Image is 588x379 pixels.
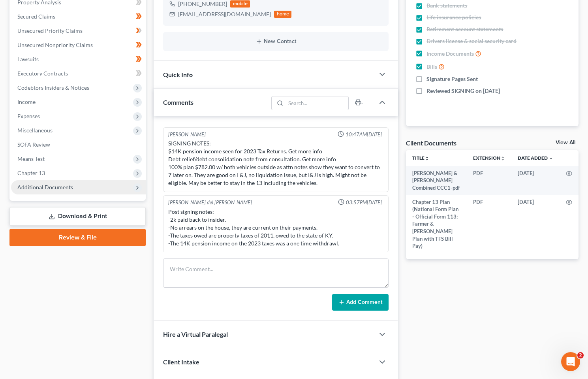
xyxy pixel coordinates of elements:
span: 2 [577,352,584,358]
span: Expenses [17,113,40,119]
td: Chapter 13 Plan (National Form Plan - Official Form 113: Farmer & [PERSON_NAME] Plan with TFS Bil... [406,195,467,253]
span: Unsecured Priority Claims [17,27,83,34]
a: Secured Claims [11,9,146,24]
div: Post signing notes: -2k paid back to insider. -No arrears on the house, they are current on their... [168,208,383,247]
span: Miscellaneous [17,127,53,134]
a: Unsecured Nonpriority Claims [11,38,146,52]
span: Executory Contracts [17,70,68,77]
span: Chapter 13 [17,170,45,176]
div: mobile [230,0,250,8]
span: Means Test [17,155,45,162]
div: home [274,11,291,18]
span: Lawsuits [17,56,39,62]
td: PDF [467,195,511,253]
div: [EMAIL_ADDRESS][DOMAIN_NAME] [178,10,271,18]
i: unfold_more [500,156,505,161]
span: Signature Pages Sent [426,75,478,83]
iframe: Intercom live chat [561,352,580,371]
div: [PERSON_NAME] [168,131,206,138]
span: Client Intake [163,358,199,366]
a: Titleunfold_more [412,155,429,161]
input: Search... [286,96,349,110]
span: Income Documents [426,50,474,58]
div: [PERSON_NAME] del [PERSON_NAME] [168,199,252,206]
a: Download & Print [9,207,146,226]
span: Unsecured Nonpriority Claims [17,41,93,48]
div: SIGNING NOTES: $14K pension income seen for 2023 Tax Returns. Get more info Debt relief/debt cons... [168,140,383,187]
a: Lawsuits [11,52,146,66]
td: [DATE] [511,195,560,253]
a: SOFA Review [11,138,146,152]
span: Secured Claims [17,13,55,20]
span: Income [17,98,36,105]
span: Drivers license & social security card [426,37,517,45]
span: Bills [426,63,437,71]
a: Review & File [9,229,146,246]
span: Comments [163,98,193,106]
a: Date Added expand_more [518,155,553,161]
td: PDF [467,166,511,195]
i: unfold_more [425,156,429,161]
td: [PERSON_NAME] & [PERSON_NAME] Combined CCC1-pdf [406,166,467,195]
span: 10:47AM[DATE] [346,131,382,138]
span: Life insurance policies [426,13,481,21]
a: Executory Contracts [11,66,146,81]
span: Additional Documents [17,184,73,190]
span: Reviewed SIGNING on [DATE] [426,87,500,95]
button: Add Comment [332,294,389,311]
span: SOFA Review [17,141,50,148]
span: Hire a Virtual Paralegal [163,330,228,338]
a: Extensionunfold_more [473,155,505,161]
span: Retirement account statements [426,25,503,33]
a: Unsecured Priority Claims [11,24,146,38]
span: 03:57PM[DATE] [346,199,382,206]
span: Bank statements [426,2,467,9]
div: Client Documents [406,139,456,147]
i: expand_more [549,156,553,161]
td: [DATE] [511,166,560,195]
span: Quick Info [163,71,193,78]
a: View All [556,140,575,145]
button: New Contact [169,38,382,45]
span: Codebtors Insiders & Notices [17,84,89,91]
